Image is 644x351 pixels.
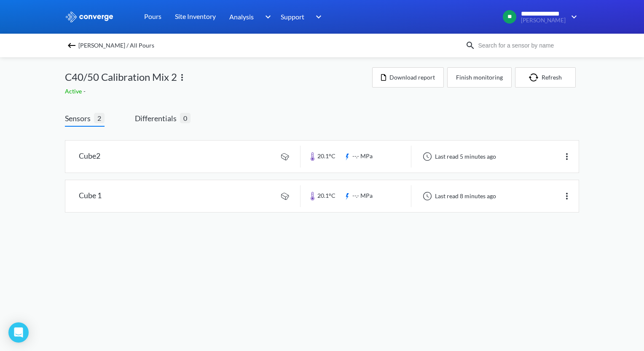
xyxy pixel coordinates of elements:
[65,11,114,22] img: logo_ewhite.svg
[475,41,577,50] input: Search for a sensor by name
[83,88,87,95] span: -
[65,88,83,95] span: Active
[372,67,444,88] button: Download report
[180,113,191,123] span: 0
[310,12,324,22] img: downArrow.svg
[465,40,475,51] img: icon-search.svg
[529,73,542,82] img: icon-refresh.svg
[521,17,566,24] span: [PERSON_NAME]
[229,11,254,22] span: Analysis
[562,152,572,162] img: more.svg
[78,40,154,51] span: [PERSON_NAME] / All Pours
[65,69,177,85] span: C40/50 Calibration Mix 2
[8,322,29,343] div: Open Intercom Messenger
[177,72,187,82] img: more.svg
[260,12,273,22] img: downArrow.svg
[381,74,386,81] img: icon-file.svg
[566,12,579,22] img: downArrow.svg
[281,11,304,22] span: Support
[515,67,576,88] button: Refresh
[447,67,512,88] button: Finish monitoring
[562,191,572,201] img: more.svg
[65,112,94,124] span: Sensors
[135,112,180,124] span: Differentials
[67,40,77,51] img: backspace.svg
[94,113,105,123] span: 2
